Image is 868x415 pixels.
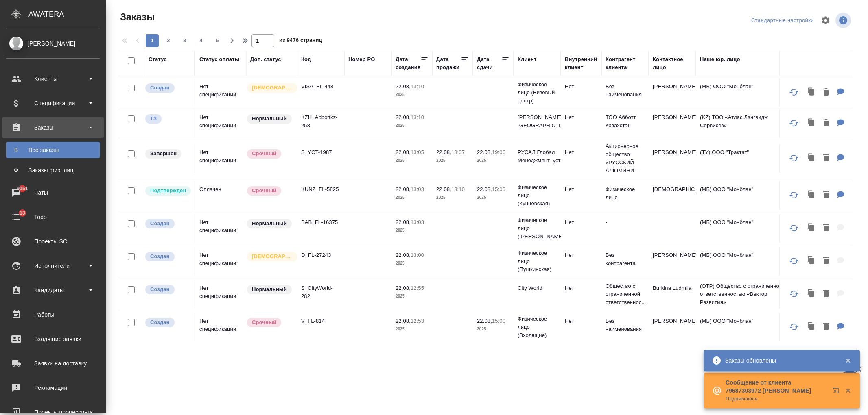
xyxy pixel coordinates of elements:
[348,55,375,63] div: Номер PO
[492,318,505,324] p: 15:00
[565,55,597,72] div: Внутренний клиент
[784,185,804,205] button: Обновить
[301,148,340,156] p: S_YCT-1987
[606,317,645,333] p: Без наименования
[436,55,461,72] div: Дата продажи
[150,115,157,123] p: ТЗ
[606,218,645,226] p: -
[828,382,847,402] button: Открыть в новой вкладке
[518,216,557,241] p: Физическое лицо ([PERSON_NAME])
[162,34,175,47] button: 2
[696,78,794,107] td: (МБ) ООО "Монблан"
[565,113,597,122] p: Нет
[252,252,293,261] p: [DEMOGRAPHIC_DATA]
[819,253,833,269] button: Удалить
[396,292,428,300] p: 2025
[784,148,804,168] button: Обновить
[396,193,428,202] p: 2025
[301,55,311,63] div: Код
[279,35,322,47] span: из 9476 страниц
[696,181,794,210] td: (МБ) ООО "Монблан"
[150,150,177,158] p: Завершен
[246,317,293,328] div: Выставляется автоматически, если на указанный объем услуг необходимо больше времени в стандартном...
[6,162,100,178] a: ФЗаказы физ. лиц
[301,284,340,300] p: S_CityWorld-282
[250,55,281,63] div: Доп. статус
[726,378,827,395] p: Сообщение от клиента 79687303972 [PERSON_NAME]
[606,55,645,72] div: Контрагент клиента
[451,149,465,155] p: 13:07
[477,156,509,165] p: 2025
[649,181,696,210] td: [DEMOGRAPHIC_DATA]
[649,247,696,276] td: [PERSON_NAME]
[749,14,816,27] div: split button
[565,185,597,193] p: Нет
[804,319,819,335] button: Клонировать
[2,378,104,398] a: Рекламации
[606,142,645,175] p: Акционерное общество «РУССКИЙ АЛЮМИНИ...
[301,113,340,130] p: KZH_Abbottkz-258
[784,113,804,133] button: Обновить
[606,185,645,202] p: Физическое лицо
[6,284,100,296] div: Кандидаты
[150,219,170,228] p: Создан
[565,251,597,259] p: Нет
[649,78,696,107] td: [PERSON_NAME]
[301,185,340,193] p: KUNZ_FL-5825
[725,356,833,365] div: Заказы обновлены
[396,226,428,235] p: 2025
[195,214,246,243] td: Нет спецификации
[195,37,208,45] span: 4
[819,286,833,302] button: Удалить
[477,193,509,202] p: 2025
[195,144,246,173] td: Нет спецификации
[518,113,557,130] p: [PERSON_NAME] [GEOGRAPHIC_DATA]
[6,187,100,199] div: Чаты
[252,285,287,293] p: Нормальный
[396,156,428,165] p: 2025
[301,251,340,259] p: D_FL-27243
[606,113,645,130] p: ТОО Абботт Казахстан
[211,37,224,45] span: 5
[565,284,597,292] p: Нет
[144,218,190,229] div: Выставляется автоматически при создании заказа
[6,382,100,394] div: Рекламации
[804,187,819,204] button: Клонировать
[301,218,340,226] p: BAB_FL-16375
[252,187,276,195] p: Срочный
[696,109,794,138] td: (KZ) ТОО «Атлас Лэнгвидж Сервисез»
[518,284,557,292] p: City World
[396,83,411,89] p: 22.08,
[199,55,239,63] div: Статус оплаты
[118,11,155,24] span: Заказы
[649,144,696,173] td: [PERSON_NAME]
[6,260,100,272] div: Исполнители
[6,235,100,248] div: Проекты SC
[819,319,833,335] button: Удалить
[28,6,106,22] div: AWATERA
[178,37,191,45] span: 3
[411,149,424,155] p: 13:05
[6,97,100,109] div: Спецификации
[246,284,293,295] div: Статус по умолчанию для стандартных заказов
[6,333,100,345] div: Входящие заявки
[804,84,819,101] button: Клонировать
[195,78,246,107] td: Нет спецификации
[2,304,104,325] a: Работы
[819,220,833,237] button: Удалить
[784,284,804,304] button: Обновить
[784,83,804,102] button: Обновить
[6,309,100,321] div: Работы
[411,114,424,120] p: 13:10
[565,218,597,226] p: Нет
[195,247,246,276] td: Нет спецификации
[396,55,420,72] div: Дата создания
[411,318,424,324] p: 12:53
[606,251,645,267] p: Без контрагента
[819,115,833,132] button: Удалить
[396,285,411,291] p: 22.08,
[195,34,208,47] button: 4
[518,80,557,105] p: Физическое лицо (Визовый центр)
[835,13,853,28] span: Посмотреть информацию
[246,251,293,262] div: Выставляется автоматически для первых 3 заказов нового контактного лица. Особое внимание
